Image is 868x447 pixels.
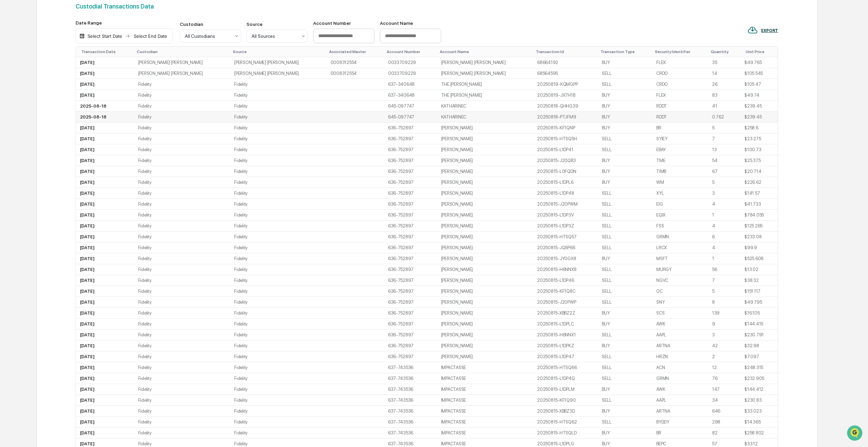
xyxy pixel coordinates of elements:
td: [PERSON_NAME] [437,177,533,188]
td: [DATE] [76,90,134,101]
span: Data Lookup [14,99,43,106]
td: [DATE] [76,210,134,221]
td: 20250819-JX7H1B [533,90,598,101]
td: 636-752897 [384,297,437,308]
td: 20250815-L1DP46 [533,275,598,286]
td: 636-752897 [384,275,437,286]
input: Clear [18,31,112,38]
td: OC [652,286,708,297]
td: [PERSON_NAME] [PERSON_NAME] [134,57,230,68]
td: Fidelity [230,264,326,275]
td: 20250815-JQ5P66 [533,242,598,253]
td: $784.055 [740,210,778,221]
div: Date Range [76,20,173,26]
td: 20250815-L0FQDN [533,166,598,177]
td: 20250815-H6NNX8 [533,264,598,275]
span: Pylon [68,115,82,121]
img: 1746055101610-c473b297-6a78-478c-a979-82029cc54cd1 [7,52,19,64]
td: [PERSON_NAME] [437,155,533,166]
div: Associated Master [329,49,381,54]
td: XYL [652,188,708,199]
div: 🗄️ [49,86,55,92]
td: 13 [708,144,740,155]
td: 20250815-XBBZ2Z [533,308,598,319]
td: BUY [598,177,652,188]
td: Fidelity [230,210,326,221]
td: Fidelity [230,155,326,166]
td: [PERSON_NAME] [437,133,533,144]
td: [PERSON_NAME] [437,264,533,275]
td: SCS [652,308,708,319]
td: Fidelity [134,210,230,221]
td: 6 [708,232,740,242]
td: [PERSON_NAME] [437,232,533,242]
td: SELL [598,199,652,210]
td: Fidelity [134,155,230,166]
td: $23.275 [740,133,778,144]
td: 68664192 [533,57,598,68]
td: 2025-08-18 [76,112,134,123]
td: 4 [708,242,740,253]
td: 20250815-L1DPL6 [533,177,598,188]
td: [PERSON_NAME] [437,221,533,232]
td: WM [652,177,708,188]
td: Fidelity [134,133,230,144]
div: Account Name [440,49,531,54]
td: [DATE] [76,319,134,330]
td: $525.608 [740,253,778,264]
button: Start new chat [116,54,124,62]
td: [PERSON_NAME] [437,144,533,155]
td: 20250815-L1DP48 [533,188,598,199]
td: [DATE] [76,155,134,166]
td: 636-752897 [384,264,437,275]
td: $233.08 [740,232,778,242]
td: 636-752897 [384,133,437,144]
td: Fidelity [134,101,230,112]
td: [DATE] [76,166,134,177]
td: 0.762 [708,112,740,123]
td: Fidelity [230,221,326,232]
div: Quantity [711,49,738,54]
div: Source [246,21,308,27]
td: $49.74 [740,90,778,101]
div: Select End Date [132,33,169,39]
span: Preclearance [14,86,44,93]
td: [PERSON_NAME] [PERSON_NAME] [437,57,533,68]
td: $141.57 [740,188,778,199]
td: [DATE] [76,57,134,68]
td: SELL [598,210,652,221]
td: 636-752897 [384,144,437,155]
td: SNY [652,297,708,308]
td: 20250815-HTSQ57 [533,232,598,242]
td: $49.765 [740,57,778,68]
td: SELL [598,297,652,308]
td: 636-752897 [384,308,437,319]
td: Fidelity [134,264,230,275]
td: Fidelity [230,275,326,286]
td: [PERSON_NAME] [PERSON_NAME] [134,68,230,79]
td: Fidelity [230,144,326,155]
td: $25.375 [740,155,778,166]
td: Fidelity [230,308,326,319]
td: $239.45 [740,112,778,123]
td: 20250818-QHHG39 [533,101,598,112]
td: RDDT [652,112,708,123]
td: Fidelity [230,133,326,144]
p: How can we help? [7,14,124,25]
td: [DATE] [76,275,134,286]
td: 7 [708,275,740,286]
td: SELL [598,133,652,144]
td: 636-752897 [384,155,437,166]
td: 20250815-HTSQ5H [533,133,598,144]
td: THE [PERSON_NAME] [437,90,533,101]
td: Fidelity [134,330,230,340]
td: 2025-08-18 [76,101,134,112]
td: 4 [708,199,740,210]
td: SELL [598,188,652,199]
td: [DATE] [76,297,134,308]
td: 20250815-L1DPLC [533,319,598,330]
td: 1 [708,253,740,264]
button: Open customer support [1,1,16,16]
td: [PERSON_NAME] [437,286,533,297]
td: SELL [598,275,652,286]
